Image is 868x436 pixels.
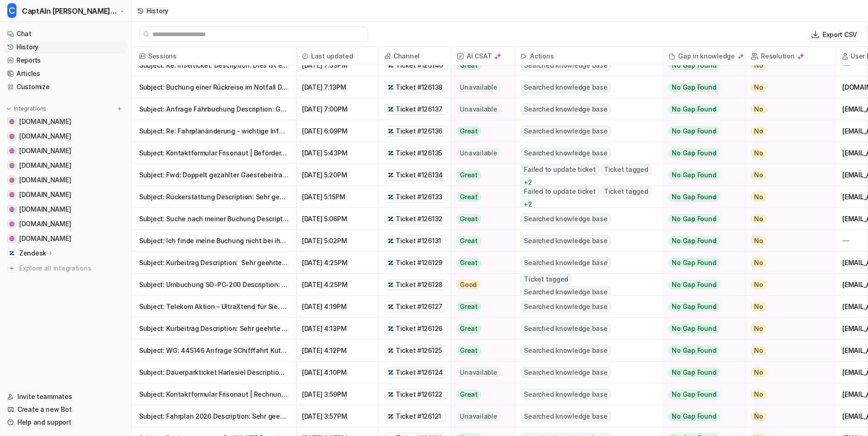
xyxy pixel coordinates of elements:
p: Integrations [14,105,46,112]
img: www.inselfaehre.de [9,236,15,241]
span: No Gap Found [669,324,719,333]
button: No Gap Found [663,208,738,230]
a: Ticket #126121 [388,412,443,421]
span: Unavailable [457,368,500,377]
span: Great [457,61,481,70]
button: No [745,120,829,142]
span: [DOMAIN_NAME] [19,146,71,155]
a: Help and support [4,416,128,429]
span: [DATE] 5:15PM [300,186,375,208]
p: Subject: Telekom Aktion – UltraXtend für Sie. Description: WLAN-Geschenk von De [139,296,289,318]
span: No Gap Found [669,346,719,355]
a: www.inseltouristik.de[DOMAIN_NAME] [4,130,128,143]
span: Ticket #126132 [396,214,442,223]
button: No [745,186,829,208]
span: Explore all integrations [19,261,124,276]
span: [DATE] 5:02PM [300,230,375,252]
span: No Gap Found [669,412,719,421]
button: No Gap Found [663,252,738,274]
span: Great [457,324,481,333]
span: Ticket #126126 [396,324,442,333]
img: www.nordsee-bike.de [9,192,15,197]
span: Ticket tagged [521,274,571,285]
img: zendesk [388,303,394,310]
button: No [745,164,829,186]
span: C [7,3,16,18]
img: zendesk [388,369,394,376]
button: Great [451,54,509,76]
a: Reports [4,54,128,67]
h2: Actions [530,47,554,65]
a: Ticket #126133 [388,192,444,202]
span: [DATE] 4:25PM [300,252,375,274]
span: No [751,83,766,92]
p: Subject: Re: Fahrplanänderung - wichtige Informationen - Fahrt am [DATE] De [139,120,289,142]
button: Great [451,164,509,186]
span: No Gap Found [669,214,719,223]
span: No [751,170,766,180]
span: Failed to update ticket [521,164,598,175]
span: Ticket #126135 [396,149,442,158]
button: Great [451,120,509,142]
a: Ticket #126136 [388,127,444,136]
span: No [751,61,766,70]
span: Searched knowledge base [521,323,610,334]
p: Subject: Kontaktformular Frisonaut | Beförderung Description: Kontaktformular F [139,142,289,164]
span: No [751,280,766,289]
span: [DATE] 5:20PM [300,164,375,186]
button: No [745,252,829,274]
button: No Gap Found [663,142,738,164]
span: Great [457,192,481,202]
p: Export CSV [823,30,857,39]
a: Ticket #126131 [388,236,443,245]
span: [DOMAIN_NAME] [19,175,71,185]
span: Ticket #126131 [396,236,441,245]
button: Great [451,208,509,230]
span: [DATE] 4:13PM [300,318,375,340]
span: Great [457,346,481,355]
button: No [745,318,829,340]
span: No [751,258,766,267]
button: No [745,54,829,76]
img: Zendesk [9,250,15,256]
span: No Gap Found [669,192,719,202]
a: Articles [4,67,128,80]
button: No [745,383,829,405]
button: Great [451,252,509,274]
button: No [745,208,829,230]
p: Subject: Kurbeitrag Description: Sehr geehrte Damen und Herren , Bei der Buchun [139,318,289,340]
span: Great [457,258,481,267]
span: Great [457,127,481,136]
span: AI CSAT [455,47,511,65]
img: zendesk [388,84,394,90]
button: Export CSV [808,28,861,41]
a: www.inselfracht.de[DOMAIN_NAME] [4,159,128,172]
span: Searched knowledge base [521,301,610,312]
span: Failed to update ticket [521,186,598,197]
p: Subject: Anfrage Fährbuchung Description: Guten Tag, bevor ich buche, hätte ic [139,98,289,120]
a: Ticket #126135 [388,149,444,158]
span: [DATE] 6:09PM [300,120,375,142]
button: Great [451,186,509,208]
img: expand menu [5,106,12,112]
span: Ticket #126138 [396,83,442,92]
span: Ticket #126128 [396,280,442,289]
span: Sessions [135,47,292,65]
span: [DOMAIN_NAME] [19,234,71,243]
button: Great [451,340,509,362]
span: Searched knowledge base [521,257,610,268]
button: No Gap Found [663,164,738,186]
button: No Gap Found [663,54,738,76]
img: www.inselbus-norderney.de [9,207,15,212]
button: No [745,340,829,362]
img: zendesk [388,150,394,156]
button: No [745,362,829,383]
span: No Gap Found [669,236,719,245]
span: No [751,214,766,223]
a: Create a new Bot [4,403,128,416]
span: No [751,346,766,355]
span: [DATE] 7:39PM [300,54,375,76]
span: Ticket #126125 [396,346,442,355]
span: Searched knowledge base [521,235,610,246]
